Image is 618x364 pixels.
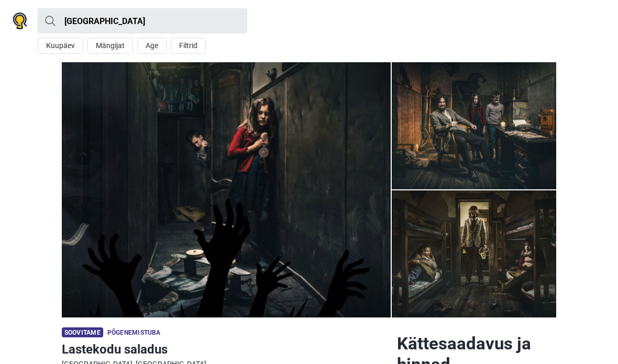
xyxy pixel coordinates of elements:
[62,327,103,337] span: Soovitame
[38,38,83,54] button: Kuupäev
[392,62,556,189] a: Lastekodu saladus photo 3
[62,62,391,317] img: Lastekodu saladus photo 11
[38,8,247,33] input: proovi “Tallinn”
[13,13,27,29] img: Nowescape logo
[392,190,556,317] img: Lastekodu saladus photo 5
[107,329,161,336] span: Põgenemistuba
[137,38,167,54] button: Age
[62,340,389,359] h1: Lastekodu saladus
[392,190,556,317] a: Lastekodu saladus photo 4
[87,38,133,54] button: Mängijat
[392,62,556,189] img: Lastekodu saladus photo 4
[171,38,206,54] button: Filtrid
[62,62,391,317] a: Lastekodu saladus photo 10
